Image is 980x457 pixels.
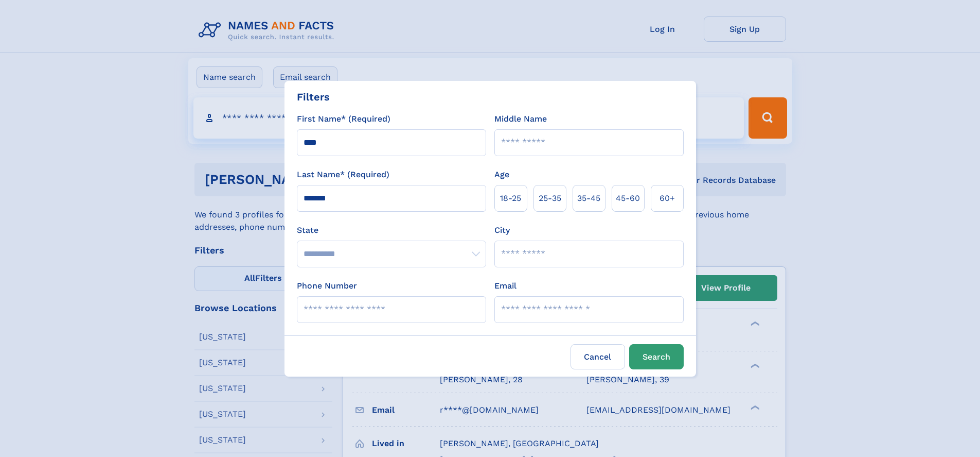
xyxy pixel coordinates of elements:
[494,168,509,181] label: Age
[297,113,390,125] label: First Name* (Required)
[500,192,521,205] span: 18‑25
[571,344,625,369] label: Cancel
[539,192,561,205] span: 25‑35
[297,89,330,105] div: Filters
[297,224,486,236] label: State
[629,344,684,369] button: Search
[660,192,675,205] span: 60+
[297,280,357,292] label: Phone Number
[616,192,640,205] span: 45‑60
[494,224,510,236] label: City
[494,113,547,125] label: Middle Name
[297,168,389,181] label: Last Name* (Required)
[494,280,516,292] label: Email
[577,192,600,205] span: 35‑45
